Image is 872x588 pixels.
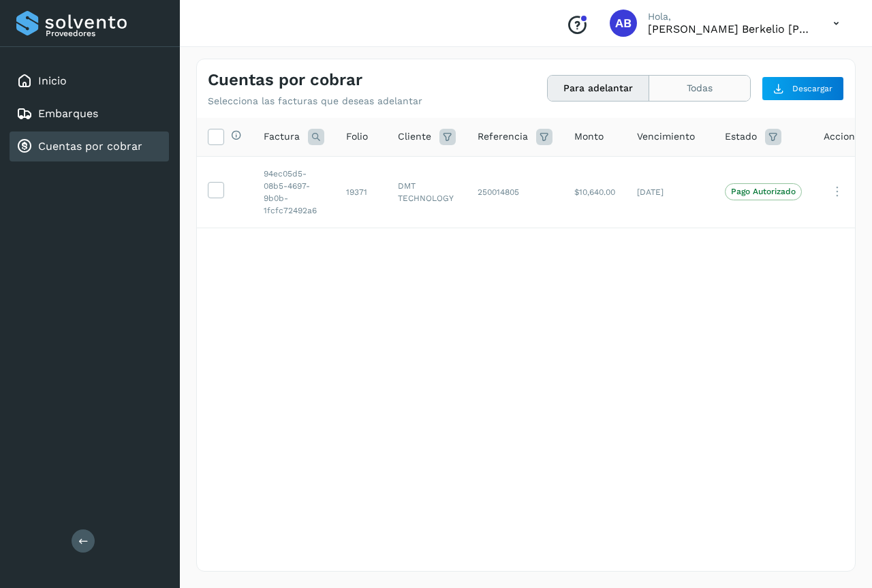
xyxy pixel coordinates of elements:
a: Embarques [38,107,98,120]
button: Para adelantar [548,76,649,101]
span: Monto [574,129,604,144]
div: Cuentas por cobrar [10,131,169,161]
span: Estado [725,129,757,144]
div: Inicio [10,66,169,96]
span: Vencimiento [637,129,695,144]
p: Pago Autorizado [731,187,796,196]
button: Descargar [762,76,844,101]
span: Referencia [478,129,528,144]
span: Factura [264,129,300,144]
span: Acciones [824,129,865,144]
td: DMT TECHNOLOGY [387,156,467,228]
p: Hola, [648,11,811,22]
span: Cliente [398,129,431,144]
span: Descargar [792,82,832,95]
button: Todas [649,76,750,101]
td: 19371 [335,156,387,228]
p: Selecciona las facturas que deseas adelantar [208,95,422,107]
td: 250014805 [467,156,563,228]
div: Embarques [10,99,169,129]
td: 94ec05d5-08b5-4697-9b0b-1fcfc72492a6 [253,156,335,228]
a: Cuentas por cobrar [38,140,142,153]
span: Folio [346,129,368,144]
a: Inicio [38,74,67,87]
h4: Cuentas por cobrar [208,70,362,90]
td: $10,640.00 [563,156,626,228]
p: Proveedores [46,29,163,38]
td: [DATE] [626,156,714,228]
p: Arturo Berkelio Martinez Hernández [648,22,811,35]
